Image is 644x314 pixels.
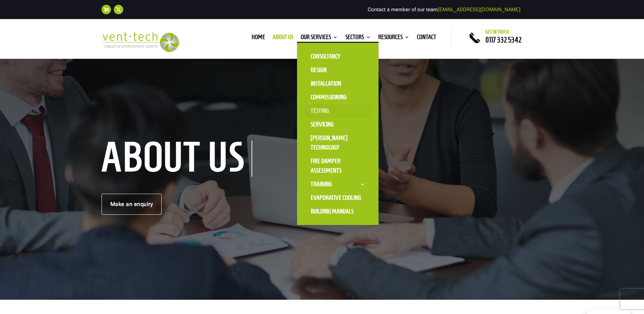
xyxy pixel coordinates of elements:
a: Installation [304,77,372,90]
a: Evaporative Cooling [304,191,372,205]
a: About us [273,35,293,42]
a: Follow on LinkedIn [102,5,111,14]
a: Commissioning [304,90,372,104]
a: Servicing [304,118,372,131]
a: Our Services [301,35,338,42]
h1: About us [102,141,252,177]
a: Follow on X [114,5,123,14]
a: Home [252,35,265,42]
a: Resources [378,35,409,42]
a: Contact [417,35,436,42]
a: 0117 332 5342 [485,36,521,44]
a: Building Manuals [304,205,372,218]
span: Get in touch [485,29,509,35]
img: 2023-09-27T08_35_16.549ZVENT-TECH---Clear-background [102,32,179,52]
a: [EMAIL_ADDRESS][DOMAIN_NAME] [438,6,520,13]
a: Training [304,177,372,191]
span: Contact a member of our team [368,6,520,13]
a: [PERSON_NAME] Technology [304,131,372,154]
a: Consultancy [304,50,372,63]
a: Fire Damper Assessments [304,154,372,177]
a: Sectors [345,35,371,42]
a: Testing [304,104,372,118]
a: Make an enquiry [102,194,162,215]
a: Design [304,63,372,77]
